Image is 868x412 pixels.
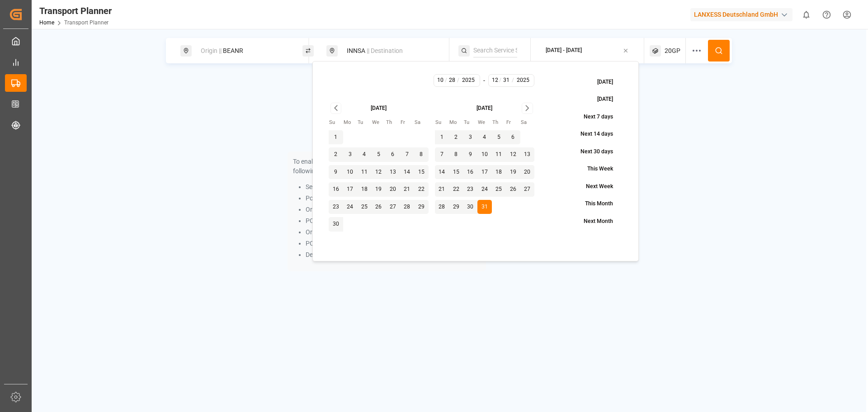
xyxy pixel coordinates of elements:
[329,165,343,180] button: 9
[414,118,429,127] th: Saturday
[371,104,387,113] div: [DATE]
[477,200,492,214] button: 31
[449,130,463,145] button: 2
[476,104,492,113] div: [DATE]
[499,76,501,85] span: /
[447,76,458,85] input: D
[566,161,623,177] button: This Week
[367,47,403,54] span: || Destination
[357,182,372,197] button: 18
[492,130,506,145] button: 5
[329,200,343,214] button: 23
[201,47,222,54] span: Origin ||
[386,200,400,214] button: 27
[329,130,343,145] button: 1
[449,147,463,162] button: 8
[492,118,506,127] th: Thursday
[306,227,481,237] li: Origin and Service String
[343,118,358,127] th: Monday
[357,200,372,214] button: 25
[459,76,478,85] input: YYYY
[564,196,623,212] button: This Month
[546,47,582,55] div: [DATE] - [DATE]
[512,76,514,85] span: /
[477,182,492,197] button: 24
[449,200,463,214] button: 29
[565,179,623,194] button: Next Week
[506,118,520,127] th: Friday
[506,182,520,197] button: 26
[306,239,481,248] li: POD and Service String
[195,43,293,59] div: BEANR
[343,147,358,162] button: 3
[372,118,386,127] th: Wednesday
[477,130,492,145] button: 4
[306,216,481,226] li: POL and Service String
[506,147,520,162] button: 12
[386,118,400,127] th: Thursday
[473,44,517,57] input: Search Service String
[506,130,520,145] button: 6
[343,182,358,197] button: 17
[330,103,342,114] button: Go to previous month
[520,118,535,127] th: Saturday
[293,157,481,176] p: To enable searching, add ETA, ETD, containerType and one of the following:
[400,165,415,180] button: 14
[560,144,623,160] button: Next 30 days
[522,103,533,114] button: Go to next month
[449,118,463,127] th: Monday
[520,165,535,180] button: 20
[414,147,429,162] button: 8
[329,147,343,162] button: 2
[501,76,512,85] input: D
[414,165,429,180] button: 15
[436,76,445,85] input: M
[463,118,478,127] th: Tuesday
[576,92,623,108] button: [DATE]
[372,182,386,197] button: 19
[414,200,429,214] button: 29
[329,118,343,127] th: Sunday
[457,76,459,85] span: /
[563,213,623,229] button: Next Month
[306,250,481,260] li: Destination and Service String
[477,118,492,127] th: Wednesday
[435,147,449,162] button: 7
[357,165,372,180] button: 11
[435,165,449,180] button: 14
[341,43,439,59] div: INNSA
[576,74,623,90] button: [DATE]
[463,165,478,180] button: 16
[445,76,447,85] span: /
[520,147,535,162] button: 13
[492,182,506,197] button: 25
[492,147,506,162] button: 11
[463,130,478,145] button: 3
[435,182,449,197] button: 21
[372,165,386,180] button: 12
[386,182,400,197] button: 20
[477,165,492,180] button: 17
[690,8,793,21] div: LANXESS Deutschland GmbH
[400,182,415,197] button: 21
[520,182,535,197] button: 27
[372,200,386,214] button: 26
[329,217,343,232] button: 30
[306,182,481,192] li: Service String
[39,19,54,26] a: Home
[536,42,639,60] button: [DATE] - [DATE]
[343,165,358,180] button: 10
[816,5,837,25] button: Help Center
[39,4,112,18] div: Transport Planner
[400,200,415,214] button: 28
[514,76,533,85] input: YYYY
[506,165,520,180] button: 19
[449,165,463,180] button: 15
[343,200,358,214] button: 24
[435,130,449,145] button: 1
[483,74,485,87] div: -
[449,182,463,197] button: 22
[372,147,386,162] button: 5
[306,194,481,203] li: Port Pair
[796,5,816,25] button: show 0 new notifications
